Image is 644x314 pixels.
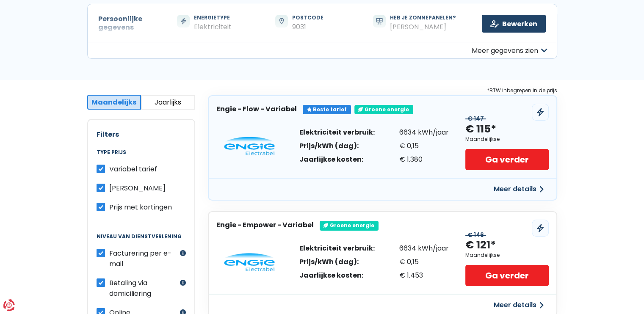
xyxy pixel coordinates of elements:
div: € 1.453 [399,272,449,279]
div: € 147 [465,115,486,122]
legend: Type prijs [97,149,186,164]
div: Elektriciteit verbruik: [299,245,375,252]
div: € 1.380 [399,156,449,163]
div: Jaarlijkse kosten: [299,156,375,163]
span: Variabel tarief [109,164,157,174]
img: Engie [224,137,275,155]
div: € 121* [465,238,496,252]
span: Prijs met kortingen [109,202,172,212]
legend: Niveau van dienstverlening [97,234,186,248]
h3: Engie - Empower - Variabel [216,221,314,229]
div: Groene energie [320,221,379,230]
div: 6634 kWh/jaar [399,245,449,252]
button: Meer details [489,297,549,313]
div: Prijs/kWh (dag): [299,259,375,265]
h2: Filters [97,130,186,138]
a: Ga verder [465,149,548,170]
button: Jaarlijks [141,95,195,110]
label: Betaling via domiciliëring [109,278,178,299]
div: Elektriciteit verbruik: [299,129,375,136]
div: Beste tarief [303,105,351,114]
a: Bewerken [482,15,546,33]
div: Maandelijkse [465,252,500,258]
button: Meer details [489,182,549,197]
div: € 0,15 [399,259,449,265]
div: *BTW inbegrepen in de prijs [208,86,557,95]
a: Ga verder [465,265,548,286]
div: 6634 kWh/jaar [399,129,449,136]
div: Prijs/kWh (dag): [299,143,375,149]
div: € 115* [465,122,496,136]
div: Maandelijkse [465,136,500,142]
label: Facturering per e-mail [109,248,178,269]
div: € 0,15 [399,143,449,149]
h3: Engie - Flow - Variabel [216,105,297,113]
div: Groene energie [354,105,413,114]
span: [PERSON_NAME] [109,183,166,193]
div: € 146 [465,231,486,239]
button: Meer gegevens zien [87,42,557,59]
img: Engie [224,253,275,272]
div: Jaarlijkse kosten: [299,272,375,279]
button: Maandelijks [87,95,141,110]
